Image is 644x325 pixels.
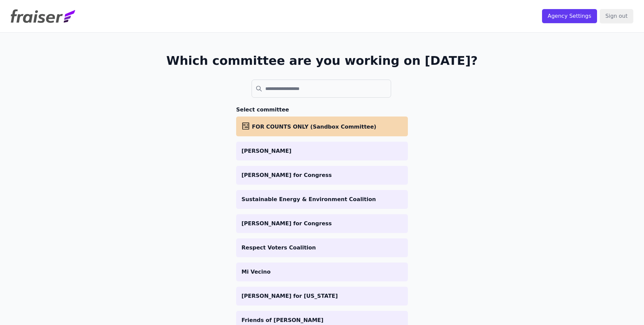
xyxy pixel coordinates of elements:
p: Sustainable Energy & Environment Coalition [241,195,402,203]
input: Agency Settings [542,9,597,23]
a: FOR COUNTS ONLY (Sandbox Committee) [236,117,408,136]
img: Fraiser Logo [11,9,75,23]
p: [PERSON_NAME] for Congress [241,220,402,228]
a: Respect Voters Coalition [236,238,408,257]
h3: Select committee [236,106,408,114]
a: [PERSON_NAME] for [US_STATE] [236,287,408,306]
input: Sign out [600,9,633,23]
a: [PERSON_NAME] [236,142,408,160]
h1: Which committee are you working on [DATE]? [166,54,478,67]
a: [PERSON_NAME] for Congress [236,214,408,233]
a: Mi Vecino [236,263,408,281]
p: Friends of [PERSON_NAME] [241,316,402,324]
p: [PERSON_NAME] for Congress [241,171,402,179]
p: Mi Vecino [241,268,402,276]
p: [PERSON_NAME] for [US_STATE] [241,292,402,300]
a: [PERSON_NAME] for Congress [236,166,408,185]
a: Sustainable Energy & Environment Coalition [236,190,408,209]
span: FOR COUNTS ONLY (Sandbox Committee) [252,124,376,130]
p: Respect Voters Coalition [241,244,402,252]
p: [PERSON_NAME] [241,147,402,155]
